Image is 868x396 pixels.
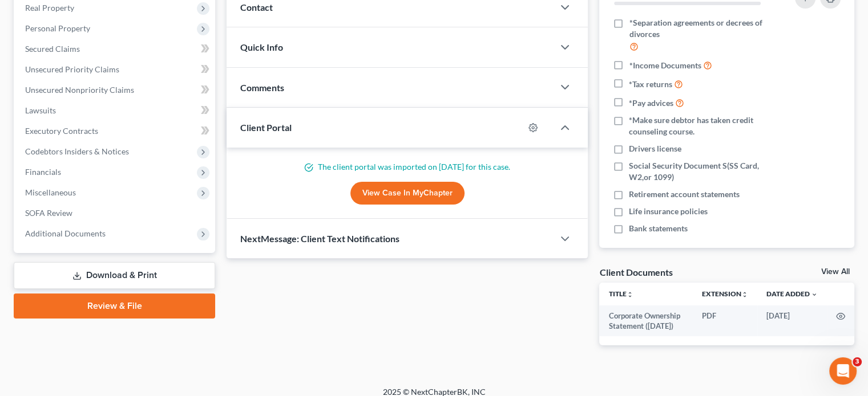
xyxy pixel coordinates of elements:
span: *Make sure debtor has taken credit counseling course. [629,115,781,137]
span: Bank statements [629,223,688,234]
span: Additional Documents [25,228,106,238]
span: Real Property [25,3,74,13]
a: Review & File [14,293,215,319]
a: Unsecured Priority Claims [16,59,215,80]
iframe: Intercom live chat [829,357,857,385]
span: 3 [853,357,862,366]
div: Client Documents [599,266,672,278]
a: Date Added expand_more [766,289,818,298]
span: NextMessage: Client Text Notifications [240,233,399,244]
span: Social Security Document S(SS Card, W2,or 1099) [629,160,781,183]
span: Life insurance policies [629,206,708,217]
a: Download & Print [14,262,215,289]
span: Client Portal [240,122,292,133]
span: Drivers license [629,143,681,154]
a: Extensionunfold_more [702,289,748,298]
td: [DATE] [757,305,827,337]
span: Executory Contracts [25,126,98,136]
td: PDF [693,305,757,337]
span: Comments [240,82,284,93]
span: *Separation agreements or decrees of divorces [629,17,781,40]
a: Titleunfold_more [608,289,633,298]
a: Executory Contracts [16,121,215,141]
span: Miscellaneous [25,187,76,197]
span: Retirement account statements [629,189,740,200]
span: Unsecured Priority Claims [25,64,119,74]
i: unfold_more [741,291,748,298]
a: Lawsuits [16,100,215,121]
span: Contact [240,2,273,13]
a: Secured Claims [16,39,215,59]
span: Codebtors Insiders & Notices [25,146,129,156]
span: Quick Info [240,42,283,52]
span: Secured Claims [25,44,80,54]
a: View All [821,268,850,276]
span: Lawsuits [25,105,56,115]
a: SOFA Review [16,203,215,223]
span: *Income Documents [629,60,701,71]
span: Unsecured Nonpriority Claims [25,85,134,95]
td: Corporate Ownership Statement ([DATE]) [599,305,693,337]
p: The client portal was imported on [DATE] for this case. [240,161,574,173]
span: Financials [25,167,61,177]
i: unfold_more [626,291,633,298]
a: Unsecured Nonpriority Claims [16,80,215,100]
i: expand_more [811,291,818,298]
span: Personal Property [25,23,90,33]
span: SOFA Review [25,208,72,218]
a: View Case in MyChapter [350,182,465,205]
span: *Tax returns [629,79,672,90]
span: *Pay advices [629,97,673,109]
